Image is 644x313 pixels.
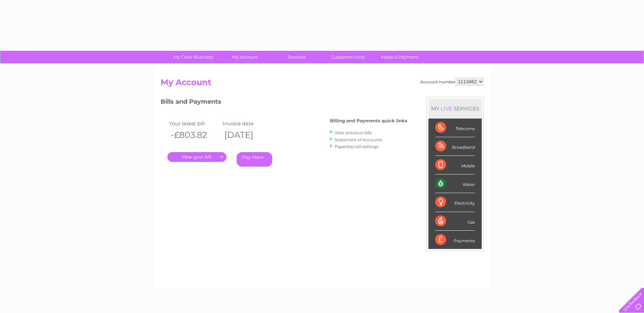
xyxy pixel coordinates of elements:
[330,118,407,123] h4: Billing and Payments quick links
[428,99,482,118] div: MY SERVICES
[161,97,407,109] h3: Bills and Payments
[435,137,475,156] div: Broadband
[335,137,382,142] a: Statement of Accounts
[320,51,376,63] a: Customer Help
[217,51,273,63] a: My Account
[420,78,484,86] div: Account number
[221,119,275,128] td: Invoice date
[269,51,325,63] a: Services
[435,212,475,231] div: Gas
[435,231,475,249] div: Payments
[237,152,272,167] a: Pay Here
[439,105,454,112] div: LIVE
[335,144,379,149] a: Paperless bill settings
[165,51,221,63] a: My Clear Business
[161,78,484,90] h2: My Account
[167,119,221,128] td: Your latest bill
[167,152,226,162] a: .
[435,174,475,193] div: Water
[167,128,221,142] th: -£803.82
[435,156,475,174] div: Mobile
[221,128,275,142] th: [DATE]
[435,119,475,137] div: Telecoms
[435,193,475,212] div: Electricity
[372,51,428,63] a: Make A Payment
[335,130,372,135] a: View previous bills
